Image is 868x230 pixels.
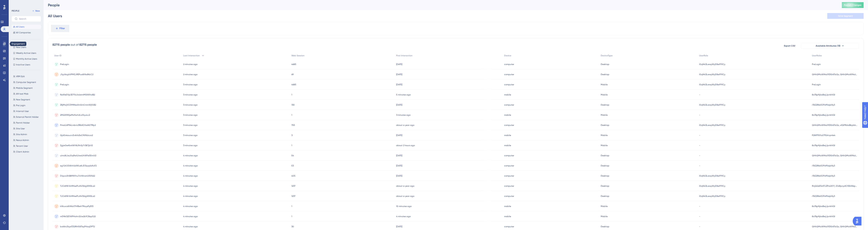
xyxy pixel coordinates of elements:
span: 1 [291,144,292,147]
button: Inactive Users [12,62,41,67]
span: computer [504,124,514,127]
div: out of [71,43,79,47]
time: 2 minutes ago [183,63,198,66]
time: [DATE] [396,154,402,157]
span: Mobile [601,144,608,147]
time: about a year ago [396,195,414,197]
span: mobile [504,114,511,116]
span: l0qN43LwwyWyD8eF9YCy [699,83,725,86]
span: 1237 [291,185,295,187]
span: Monthly Active Users [16,57,37,60]
span: Mobile [601,134,608,137]
time: 5 minutes ago [396,93,411,96]
span: rTAZ2R6s1OP4fF6qbNy3 [812,195,835,198]
span: Publish Changes [844,4,861,7]
span: mobile [504,144,511,147]
time: 4 minutes ago [183,154,198,157]
button: New Users [12,45,41,49]
span: Desktop [601,164,609,167]
span: Nexus Admin [16,139,29,142]
time: 3 minutes ago [183,104,198,106]
time: 4 minutes ago [183,205,198,208]
span: Desktop [601,185,609,187]
span: Mobile [601,93,608,96]
span: 1237 [291,195,295,198]
time: 10 minutes ago [396,205,412,208]
span: Site User [16,127,25,130]
span: Mobile [601,114,608,116]
button: Internal User [12,109,43,113]
span: Permit Holder [16,121,30,124]
span: Desktop [601,103,609,106]
span: D4pzxXhB89W1nu7cHXnat4X5fS62 [60,174,95,177]
span: External Permit Holder [16,116,39,118]
span: AN test Mob [16,92,29,95]
span: 4685 [291,83,296,86]
span: l0qN43LwwyWyD8eF9YCy [699,103,725,106]
span: Export CSV [784,44,796,47]
span: computer [504,185,514,187]
span: - [699,215,700,218]
span: computer [504,154,514,157]
button: Nexus Admin [12,138,43,142]
div: People [48,3,833,8]
span: 53 [291,164,294,167]
span: l0qN43LwwyWyD8eF9YCy [699,195,725,198]
div: PEOPLE [12,9,19,12]
span: Mobile [601,83,608,86]
span: Qjd0xkaucnZnAtIs3oO1KfKdczo2 [60,134,93,137]
span: l0qN43LwwyWyD8eF9YCy [699,124,725,127]
span: QHhQMaW94d11DErA7bQs, QHhQMaW94d11DErA7bQs [812,73,857,76]
time: 4 minutes ago [183,225,198,228]
time: 4 minutes ago [183,185,198,187]
button: Mobile Segment [12,86,43,90]
span: Desktop [601,73,609,76]
span: Z8jMajVCDMfifexXmSmCmmWjfUB2 [60,103,96,106]
input: Search [19,18,38,20]
span: 8aT6pNj4oBwjJpnkhlGl [812,114,835,116]
span: QHhQMaW94d11DErA7bQs, QHhQMaW94d11DErA7bQs [812,154,857,157]
time: [DATE] [396,134,402,137]
span: - [699,205,700,208]
span: l0qN43LwwyWyD8eF9YCy [699,73,725,76]
span: 8aT6pNj4oBwjJpnkhlGl [812,93,835,96]
span: - [699,93,700,96]
span: All Companies [16,31,31,34]
span: 1 [291,215,292,218]
span: mobile [504,93,511,96]
span: PreLogin [60,83,69,86]
span: UserRoles [812,54,822,57]
span: - [699,134,700,137]
button: Export CSV [781,43,799,49]
span: Save Segment [838,14,853,17]
span: mobile [504,205,511,208]
time: 3 minutes ago [183,93,198,96]
span: Desktop [601,63,609,66]
span: 405 [291,174,295,177]
span: Desktop [601,174,609,177]
time: [DATE] [396,83,402,86]
span: Tenant User [16,145,28,147]
button: Available Attributes (13) [801,43,859,49]
button: AN test Mob [12,92,43,96]
button: External Permit Holder [12,115,43,119]
time: [DATE] [396,175,402,177]
span: l0qN43LwwyWyD8eF9YCy [699,63,725,66]
span: Need Help? [9,1,23,5]
span: P2N9TfXYu0TPJktqmle4 [812,134,835,137]
span: - [699,164,700,167]
button: All Users [12,25,41,29]
time: 3 minutes ago [183,134,198,137]
span: QHhQMaW94d11DErA7bQs, xfQPRdaBbpbkiyqW14bj, gHqGQA4TdrNi4QeqnEfO, gHqGQA4TdrNi4QeqnEfO, HFQ9RDVQr... [812,124,857,127]
span: Computer Segment [16,81,36,84]
span: - [699,225,700,228]
span: 69 [291,73,294,76]
span: Weekly Active Users [16,52,36,55]
span: 8aT6pNj4oBwjJpnkhlGl [812,144,835,147]
time: 4 minutes ago [183,195,198,197]
span: 755 [291,124,295,127]
span: TJCk89kYzHM4ePLsY413dgWN3La2 [60,185,95,187]
span: Site Admin [16,133,27,136]
span: All Users [16,25,24,28]
span: computer [504,63,514,66]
